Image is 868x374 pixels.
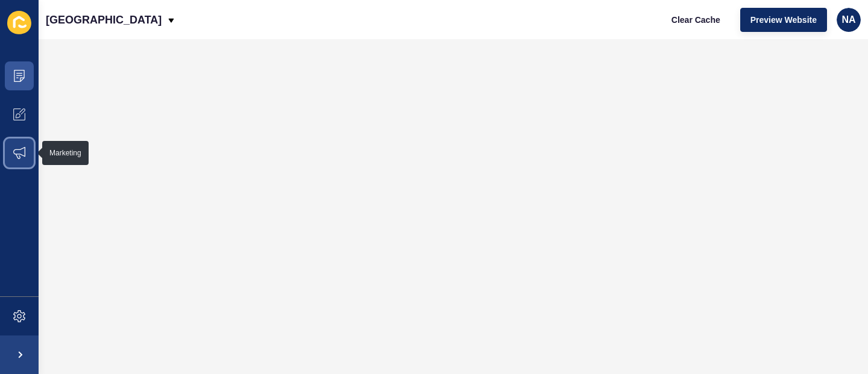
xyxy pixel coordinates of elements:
[46,5,162,35] p: [GEOGRAPHIC_DATA]
[841,14,855,26] span: NA
[740,8,827,32] button: Preview Website
[39,39,868,374] iframe: To enrich screen reader interactions, please activate Accessibility in Grammarly extension settings
[661,8,731,32] button: Clear Cache
[671,14,720,26] span: Clear Cache
[750,14,817,26] span: Preview Website
[49,148,81,158] div: Marketing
